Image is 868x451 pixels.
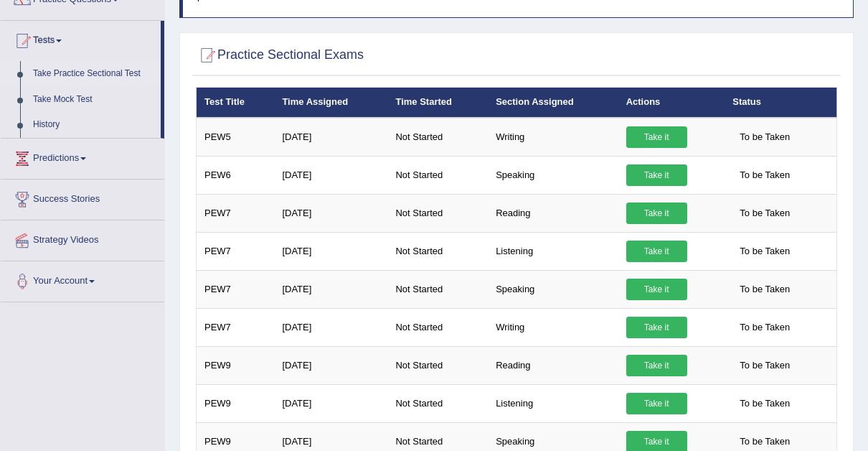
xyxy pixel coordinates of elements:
td: PEW9 [197,384,275,422]
th: Section Assigned [488,88,618,118]
td: Speaking [488,156,618,194]
span: To be Taken [732,126,797,148]
td: Not Started [387,118,488,157]
span: To be Taken [732,317,797,338]
a: Take it [626,241,687,262]
a: Take it [626,355,687,376]
a: Strategy Videos [1,220,164,256]
th: Actions [618,88,725,118]
a: Take it [626,279,687,300]
td: Listening [488,232,618,270]
td: PEW7 [197,308,275,346]
td: [DATE] [274,194,387,232]
a: Take it [626,203,687,224]
td: PEW7 [197,194,275,232]
td: [DATE] [274,156,387,194]
span: To be Taken [732,279,797,300]
td: [DATE] [274,346,387,384]
h2: Practice Sectional Exams [196,45,364,66]
td: PEW7 [197,270,275,308]
td: PEW5 [197,118,275,157]
td: [DATE] [274,270,387,308]
a: Take it [626,164,687,186]
td: Not Started [387,270,488,308]
span: To be Taken [732,393,797,414]
td: [DATE] [274,232,387,270]
td: Reading [488,346,618,384]
td: Not Started [387,232,488,270]
th: Time Started [387,88,488,118]
a: Take Practice Sectional Test [27,61,161,87]
td: [DATE] [274,308,387,346]
td: PEW7 [197,232,275,270]
span: To be Taken [732,203,797,224]
a: Take Mock Test [27,87,161,113]
td: PEW9 [197,346,275,384]
a: Success Stories [1,180,164,215]
a: Tests [1,21,161,57]
td: Speaking [488,270,618,308]
a: Take it [626,317,687,338]
span: To be Taken [732,241,797,262]
td: Reading [488,194,618,232]
th: Status [725,88,836,118]
a: History [27,112,161,138]
th: Test Title [197,88,275,118]
td: [DATE] [274,118,387,157]
span: To be Taken [732,164,797,186]
td: Not Started [387,384,488,422]
td: PEW6 [197,156,275,194]
td: Not Started [387,156,488,194]
td: Not Started [387,194,488,232]
td: [DATE] [274,384,387,422]
td: Not Started [387,346,488,384]
td: Writing [488,308,618,346]
a: Your Account [1,261,164,297]
a: Predictions [1,139,164,175]
td: Writing [488,118,618,157]
td: Not Started [387,308,488,346]
a: Take it [626,126,687,148]
td: Listening [488,384,618,422]
span: To be Taken [732,355,797,376]
th: Time Assigned [274,88,387,118]
a: Take it [626,393,687,414]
